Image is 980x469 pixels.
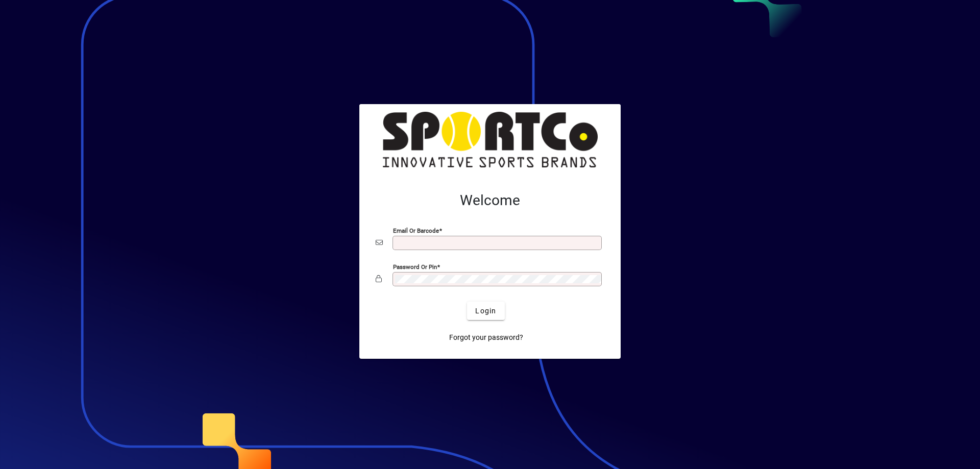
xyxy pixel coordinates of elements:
[449,332,523,343] span: Forgot your password?
[376,192,604,209] h2: Welcome
[393,263,437,270] mat-label: Password or Pin
[445,328,527,347] a: Forgot your password?
[393,227,439,234] mat-label: Email or Barcode
[475,306,496,316] span: Login
[467,302,504,320] button: Login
